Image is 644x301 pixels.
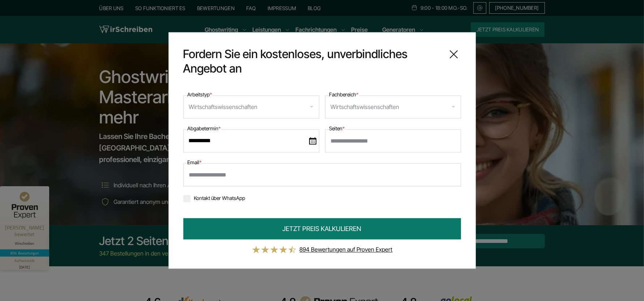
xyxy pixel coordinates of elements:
label: Arbeitstyp [188,91,212,99]
img: date [309,138,316,145]
label: Abgabetermin [188,125,221,133]
span: JETZT PREIS KALKULIEREN [283,224,362,234]
label: Kontakt über WhatsApp [183,195,246,201]
div: Wirtschaftswissenschaften [189,101,258,113]
input: date [183,130,319,153]
label: Email [188,158,202,167]
label: Seiten [329,125,345,133]
a: 894 Bewertungen auf Proven Expert [300,246,393,253]
button: JETZT PREIS KALKULIEREN [183,218,461,240]
div: Wirtschaftswissenschaften [331,101,400,113]
label: Fachbereich [329,91,359,99]
span: Fordern Sie ein kostenloses, unverbindliches Angebot an [183,47,441,76]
